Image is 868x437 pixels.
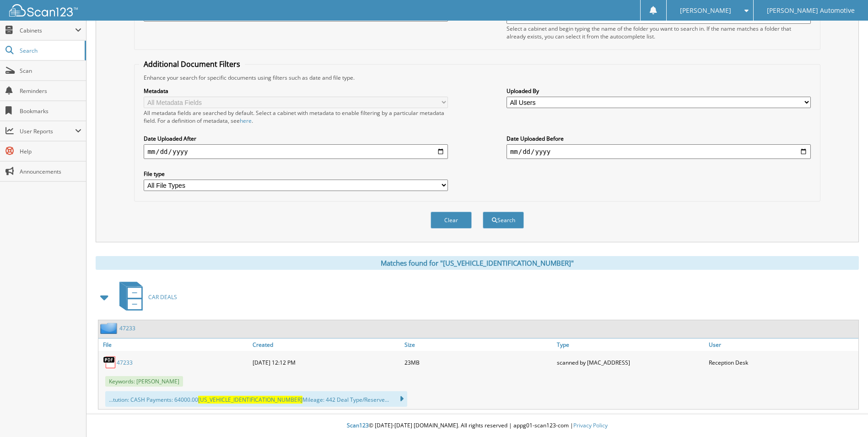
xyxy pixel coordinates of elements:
[555,353,706,371] div: scanned by [MAC_ADDRESS]
[144,109,448,125] div: All metadata fields are searched by default. Select a cabinet with metadata to enable filtering b...
[9,4,78,16] img: scan123-logo-white.svg
[20,147,81,155] span: Help
[20,127,75,135] span: User Reports
[105,376,183,387] span: Keywords: [PERSON_NAME]
[114,279,177,315] a: CAR DEALS
[98,339,250,351] a: File
[119,324,135,332] a: 47233
[20,67,81,75] span: Scan
[20,107,81,115] span: Bookmarks
[507,87,811,95] label: Uploaded By
[103,355,117,369] img: PDF.png
[148,293,177,301] span: CAR DEALS
[20,47,80,55] span: Search
[96,256,859,270] div: Matches found for "[US_VEHICLE_IDENTIFICATION_NUMBER]"
[402,339,554,351] a: Size
[100,322,119,334] img: folder2.png
[20,87,81,95] span: Reminders
[144,135,448,142] label: Date Uploaded After
[555,339,706,351] a: Type
[105,391,407,407] div: ...tution: CASH Payments: 64000.00 Mileage: 442 Deal Type/Reserve...
[117,359,133,366] a: 47233
[20,27,75,34] span: Cabinets
[706,339,858,351] a: User
[240,117,252,125] a: here
[20,168,81,175] span: Announcements
[144,87,448,95] label: Metadata
[507,25,811,40] div: Select a cabinet and begin typing the name of the folder you want to search in. If the name match...
[86,415,868,437] div: © [DATE]-[DATE] [DOMAIN_NAME]. All rights reserved | appg01-scan123-com |
[680,8,731,13] span: [PERSON_NAME]
[483,212,524,229] button: Search
[144,144,448,159] input: start
[822,393,868,437] iframe: Chat Widget
[507,144,811,159] input: end
[139,59,245,69] legend: Additional Document Filters
[144,170,448,178] label: File type
[767,8,855,13] span: [PERSON_NAME] Automotive
[347,421,369,429] span: Scan123
[198,396,302,404] span: [US_VEHICLE_IDENTIFICATION_NUMBER]
[139,74,815,82] div: Enhance your search for specific documents using filters such as date and file type.
[402,353,554,371] div: 23MB
[507,135,811,142] label: Date Uploaded Before
[250,339,402,351] a: Created
[706,353,858,371] div: Reception Desk
[250,353,402,371] div: [DATE] 12:12 PM
[573,421,608,429] a: Privacy Policy
[431,212,472,229] button: Clear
